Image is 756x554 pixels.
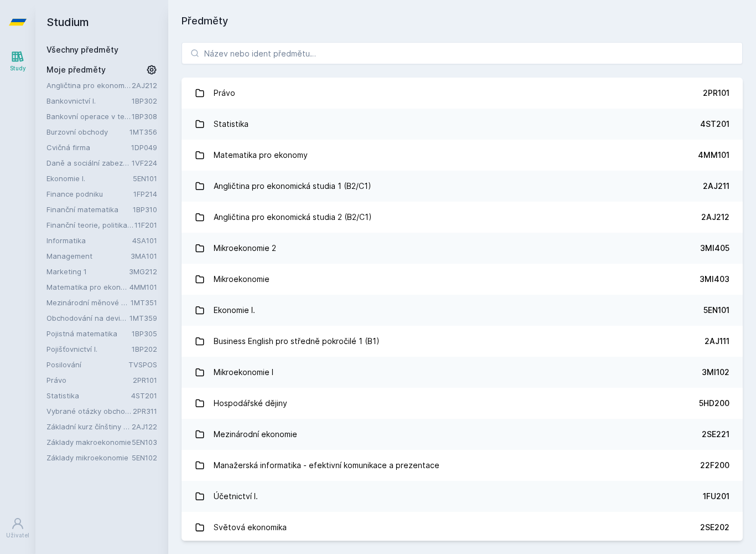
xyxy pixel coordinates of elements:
[46,359,128,370] a: Posilování
[46,45,118,54] a: Všechny předměty
[46,390,131,401] a: Statistika
[134,220,157,229] a: 11F201
[46,266,129,277] a: Marketing 1
[700,274,729,285] div: 3MI403
[132,453,157,462] a: 5EN102
[214,237,276,259] div: Mikroekonomie 2
[133,407,157,416] a: 2PR311
[214,206,372,228] div: Angličtina pro ekonomická studia 2 (B2/C1)
[46,250,131,261] a: Management
[700,522,729,533] div: 2SE202
[46,95,132,106] a: Bankovnictví I.
[182,109,743,140] a: Statistika 4ST201
[214,516,287,538] div: Světová ekonomika
[133,174,157,183] a: 5EN101
[182,357,743,388] a: Mikroekonomie I 3MI102
[182,481,743,512] a: Účetnictví I. 1FU201
[132,158,157,167] a: 1VF224
[46,437,132,448] a: Základy makroekonomie
[46,204,133,215] a: Finanční matematika
[46,219,134,230] a: Finanční teorie, politika a instituce
[130,127,157,136] a: 1MT356
[214,268,270,290] div: Mikroekonomie
[131,252,157,260] a: 3MA101
[129,267,157,276] a: 3MG212
[133,189,157,198] a: 1FP214
[132,345,157,353] a: 1BP202
[214,330,380,352] div: Business English pro středně pokročilé 1 (B1)
[46,297,131,308] a: Mezinárodní měnové a finanční instituce
[214,175,371,197] div: Angličtina pro ekonomická studia 1 (B2/C1)
[46,80,132,91] a: Angličtina pro ekonomická studia 2 (B2/C1)
[46,235,132,246] a: Informatika
[214,423,297,445] div: Mezinárodní ekonomie
[46,188,133,199] a: Finance podniku
[46,142,131,153] a: Cvičná firma
[46,328,132,339] a: Pojistná matematika
[214,82,235,104] div: Právo
[2,511,33,545] a: Uživatel
[46,126,130,137] a: Burzovní obchody
[182,140,743,171] a: Matematika pro ekonomy 4MM101
[214,361,273,383] div: Mikroekonomie I
[702,367,729,378] div: 3MI102
[698,150,729,161] div: 4MM101
[132,112,157,121] a: 1BP308
[182,13,743,29] h1: Předměty
[132,422,157,431] a: 2AJ122
[703,491,729,502] div: 1FU201
[46,157,132,168] a: Daně a sociální zabezpečení
[214,454,439,476] div: Manažerská informatika - efektivní komunikace a prezentace
[214,144,308,166] div: Matematika pro ekonomy
[133,376,157,384] a: 2PR101
[214,392,287,414] div: Hospodářské dějiny
[700,119,729,130] div: 4ST201
[128,360,157,369] a: TVSPOS
[699,398,729,409] div: 5HD200
[182,264,743,295] a: Mikroekonomie 3MI403
[131,298,157,307] a: 1MT351
[700,243,729,254] div: 3MI405
[182,202,743,233] a: Angličtina pro ekonomická studia 2 (B2/C1) 2AJ212
[10,64,26,73] div: Study
[130,283,157,291] a: 4MM101
[182,78,743,109] a: Právo 2PR101
[700,460,729,471] div: 22F200
[132,438,157,447] a: 5EN103
[46,421,132,432] a: Základní kurz čínštiny B (A1)
[46,64,106,75] span: Moje předměty
[182,512,743,543] a: Světová ekonomika 2SE202
[703,88,729,99] div: 2PR101
[46,375,133,386] a: Právo
[182,171,743,202] a: Angličtina pro ekonomická studia 1 (B2/C1) 2AJ211
[703,181,729,192] div: 2AJ211
[132,329,157,338] a: 1BP305
[214,113,248,135] div: Statistika
[214,299,255,321] div: Ekonomie I.
[46,173,133,184] a: Ekonomie I.
[703,305,729,316] div: 5EN101
[132,236,157,245] a: 4SA101
[131,391,157,400] a: 4ST201
[182,233,743,264] a: Mikroekonomie 2 3MI405
[214,485,258,507] div: Účetnictví I.
[182,450,743,481] a: Manažerská informatika - efektivní komunikace a prezentace 22F200
[705,336,729,347] div: 2AJ111
[182,388,743,419] a: Hospodářské dějiny 5HD200
[46,343,132,355] a: Pojišťovnictví I.
[2,44,33,78] a: Study
[46,281,130,293] a: Matematika pro ekonomy
[701,212,729,223] div: 2AJ212
[46,312,130,324] a: Obchodování na devizovém trhu
[46,406,133,417] a: Vybrané otázky obchodního práva
[132,81,157,90] a: 2AJ212
[702,429,729,440] div: 2SE221
[182,42,743,64] input: Název nebo ident předmětu…
[182,419,743,450] a: Mezinárodní ekonomie 2SE221
[182,295,743,326] a: Ekonomie I. 5EN101
[133,205,157,214] a: 1BP310
[46,111,132,122] a: Bankovní operace v teorii a praxi
[131,143,157,152] a: 1DP049
[6,531,29,540] div: Uživatel
[132,96,157,105] a: 1BP302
